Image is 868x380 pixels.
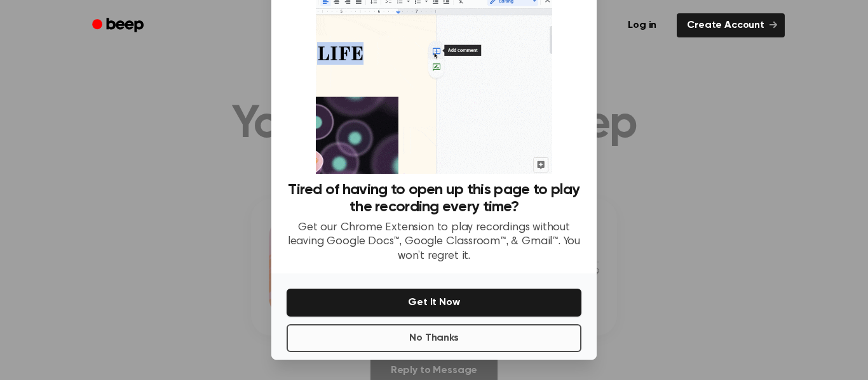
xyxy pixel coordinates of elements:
h3: Tired of having to open up this page to play the recording every time? [287,181,581,216]
p: Get our Chrome Extension to play recordings without leaving Google Docs™, Google Classroom™, & Gm... [287,221,581,264]
a: Log in [615,11,669,40]
button: Get It Now [287,289,581,317]
a: Create Account [677,13,785,37]
a: Beep [83,13,155,38]
button: No Thanks [287,324,581,352]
